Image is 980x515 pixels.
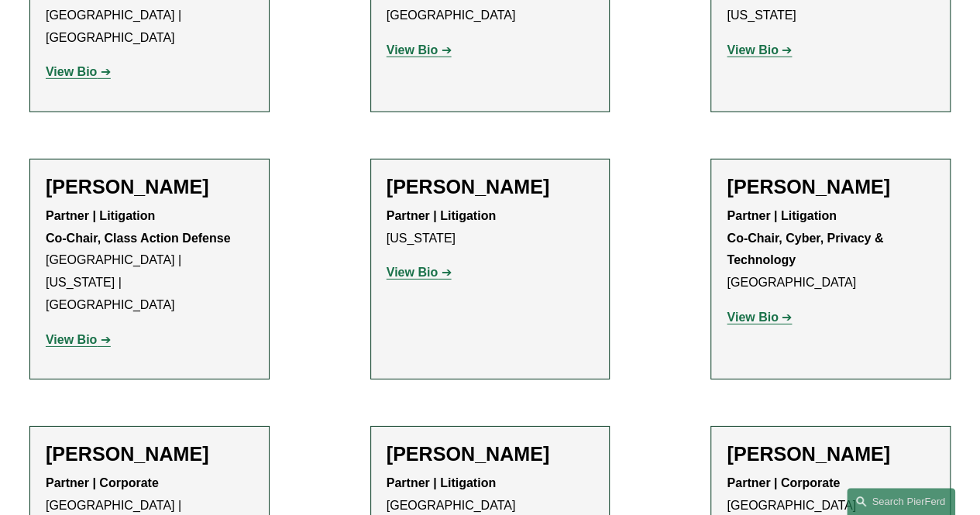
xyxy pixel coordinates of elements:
a: View Bio [727,43,792,57]
h2: [PERSON_NAME] [46,175,253,198]
p: [US_STATE] [387,205,594,250]
strong: Partner | Litigation Co-Chair, Cyber, Privacy & Technology [727,209,886,267]
strong: Partner | Corporate [727,476,840,489]
strong: Partner | Corporate [46,476,159,489]
h2: [PERSON_NAME] [387,442,594,465]
h2: [PERSON_NAME] [387,175,594,198]
a: View Bio [46,333,111,346]
a: View Bio [46,65,111,78]
strong: Partner | Litigation [387,476,496,489]
h2: [PERSON_NAME] [727,442,934,465]
p: [GEOGRAPHIC_DATA] | [US_STATE] | [GEOGRAPHIC_DATA] [46,205,253,317]
strong: View Bio [387,43,438,57]
strong: View Bio [727,311,778,324]
a: View Bio [387,266,452,279]
a: View Bio [727,311,792,324]
strong: Partner | Litigation [387,209,496,222]
a: View Bio [387,43,452,57]
strong: View Bio [46,333,97,346]
strong: View Bio [727,43,778,57]
strong: View Bio [387,266,438,279]
strong: View Bio [46,65,97,78]
a: Search this site [847,488,955,515]
p: [GEOGRAPHIC_DATA] [727,205,934,294]
strong: Partner | Litigation Co-Chair, Class Action Defense [46,209,231,245]
h2: [PERSON_NAME] [727,175,934,198]
h2: [PERSON_NAME] [46,442,253,465]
